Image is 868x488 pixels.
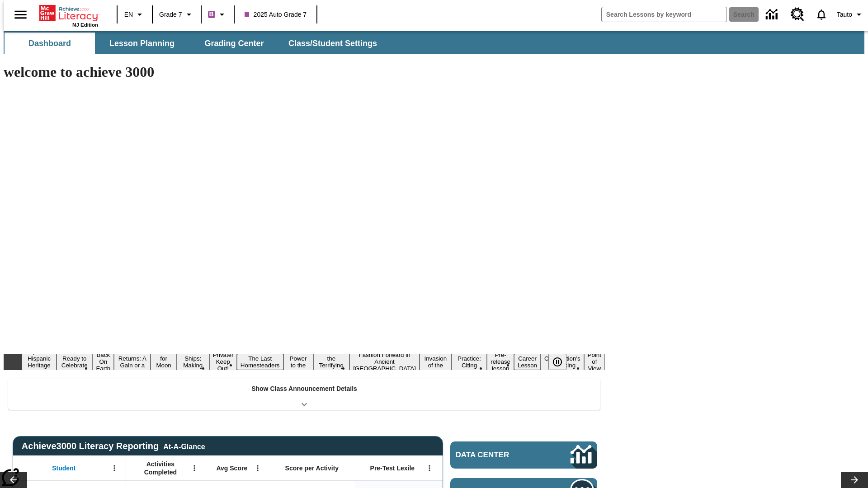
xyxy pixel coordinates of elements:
span: Score per Activity [285,464,339,472]
button: Grading Center [189,33,279,54]
button: Slide 2 Get Ready to Celebrate Juneteenth! [57,347,92,377]
span: B [209,9,214,20]
span: Data Center [456,450,540,460]
span: Avg Score [216,464,247,472]
button: Dashboard [5,33,95,54]
button: Slide 15 Career Lesson [514,354,541,370]
button: Slide 16 The Constitution's Balancing Act [541,347,584,377]
button: Lesson Planning [97,33,187,54]
div: At-A-Glance [163,441,205,451]
button: Slide 6 Cruise Ships: Making Waves [177,347,209,377]
button: Slide 17 Point of View [584,350,605,373]
span: Achieve3000 Literacy Reporting [22,441,205,451]
span: Grade 7 [159,10,182,19]
span: Tauto [837,10,852,19]
button: Slide 14 Pre-release lesson [487,350,514,373]
a: Notifications [810,3,833,26]
a: Data Center [760,2,785,27]
button: Language: EN, Select a language [120,6,149,23]
span: Pre-Test Lexile [370,464,415,472]
button: Slide 8 The Last Homesteaders [237,354,283,370]
button: Open Menu [108,461,121,475]
input: search field [602,7,726,22]
button: Slide 7 Private! Keep Out! [209,350,237,373]
button: Slide 5 Time for Moon Rules? [151,347,176,377]
button: Slide 1 ¡Viva Hispanic Heritage Month! [22,347,57,377]
div: Pause [548,354,576,370]
a: Home [39,4,98,22]
div: SubNavbar [4,31,864,54]
div: SubNavbar [4,33,385,54]
h1: welcome to achieve 3000 [4,64,605,80]
button: Boost Class color is purple. Change class color [204,6,231,23]
p: Show Class Announcement Details [251,384,357,394]
button: Pause [548,354,566,370]
button: Slide 9 Solar Power to the People [283,347,313,377]
button: Grade: Grade 7, Select a grade [156,6,198,23]
button: Slide 12 The Invasion of the Free CD [420,347,452,377]
span: NJ Edition [72,22,98,28]
button: Open Menu [188,461,201,475]
button: Slide 4 Free Returns: A Gain or a Drain? [114,347,151,377]
span: 2025 Auto Grade 7 [245,10,307,19]
button: Slide 11 Fashion Forward in Ancient Rome [349,350,420,373]
button: Open Menu [423,461,436,475]
button: Lesson carousel, Next [841,472,868,488]
span: EN [124,10,133,19]
button: Slide 3 Back On Earth [92,350,114,373]
button: Slide 13 Mixed Practice: Citing Evidence [452,347,487,377]
span: Activities Completed [131,460,190,476]
button: Class/Student Settings [281,33,384,54]
div: Show Class Announcement Details [8,379,600,410]
div: Home [39,3,98,28]
button: Slide 10 Attack of the Terrifying Tomatoes [313,347,350,377]
span: Student [52,464,75,472]
button: Open Menu [251,461,264,475]
button: Open side menu [7,1,34,28]
button: Profile/Settings [833,6,868,23]
a: Data Center [450,441,597,469]
a: Resource Center, Will open in new tab [785,2,810,27]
